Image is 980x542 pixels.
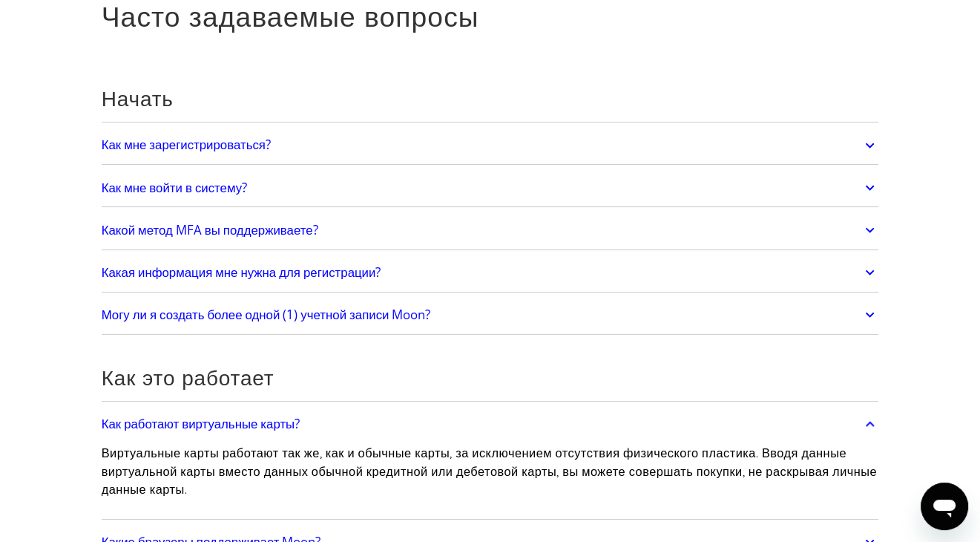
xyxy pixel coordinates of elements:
[102,221,318,238] font: Какой метод MFA вы поддерживаете?
[102,365,274,391] font: Как это работает
[102,130,879,161] a: Как мне зарегистрироваться?
[921,483,968,530] iframe: Кнопка запуска окна обмена сообщениями
[102,179,247,196] font: Как мне войти в систему?
[102,172,879,203] a: Как мне войти в систему?
[102,85,174,111] font: Начать
[102,415,300,432] font: Как работают виртуальные карты?
[102,264,381,281] font: Какая информация мне нужна для регистрации?
[102,136,271,153] font: Как мне зарегистрироваться?
[102,445,877,497] font: Виртуальные карты работают так же, как и обычные карты, за исключением отсутствия физического пла...
[102,215,879,246] a: Какой метод MFA вы поддерживаете?
[102,299,879,330] a: Могу ли я создать более одной (1) учетной записи Moon?
[102,306,431,323] font: Могу ли я создать более одной (1) учетной записи Moon?
[102,257,879,288] a: Какая информация мне нужна для регистрации?
[102,408,879,440] a: Как работают виртуальные карты?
